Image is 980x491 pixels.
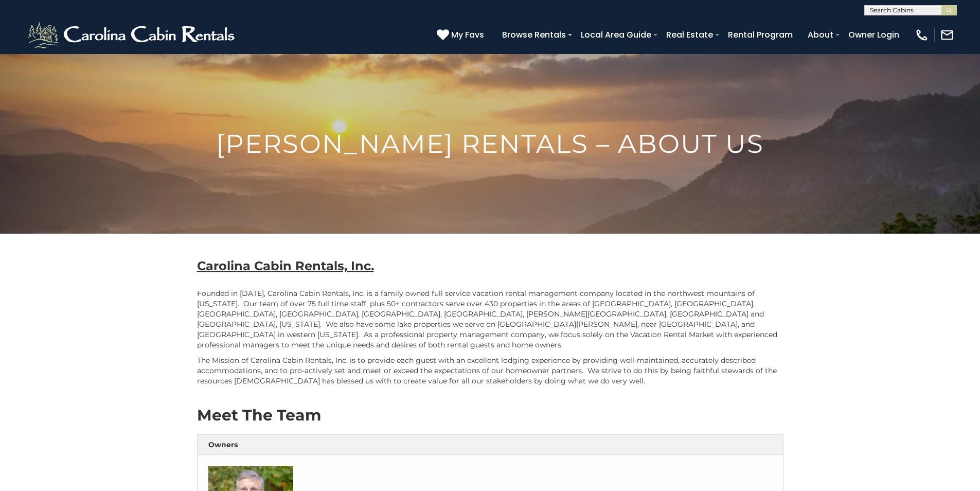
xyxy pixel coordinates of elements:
[843,26,904,44] a: Owner Login
[197,288,783,350] p: Founded in [DATE], Carolina Cabin Rentals, Inc. is a family owned full service vacation rental ma...
[437,28,487,42] a: My Favs
[197,355,783,386] p: The Mission of Carolina Cabin Rentals, Inc. is to provide each guest with an excellent lodging ex...
[803,26,839,44] a: About
[723,26,798,44] a: Rental Program
[497,26,571,44] a: Browse Rentals
[208,440,238,449] strong: Owners
[940,28,954,42] img: mail-regular-white.png
[26,20,239,50] img: White-1-2.png
[451,28,484,41] span: My Favs
[197,406,321,425] strong: Meet The Team
[576,26,656,44] a: Local Area Guide
[915,28,929,42] img: phone-regular-white.png
[661,26,718,44] a: Real Estate
[197,258,374,273] b: Carolina Cabin Rentals, Inc.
